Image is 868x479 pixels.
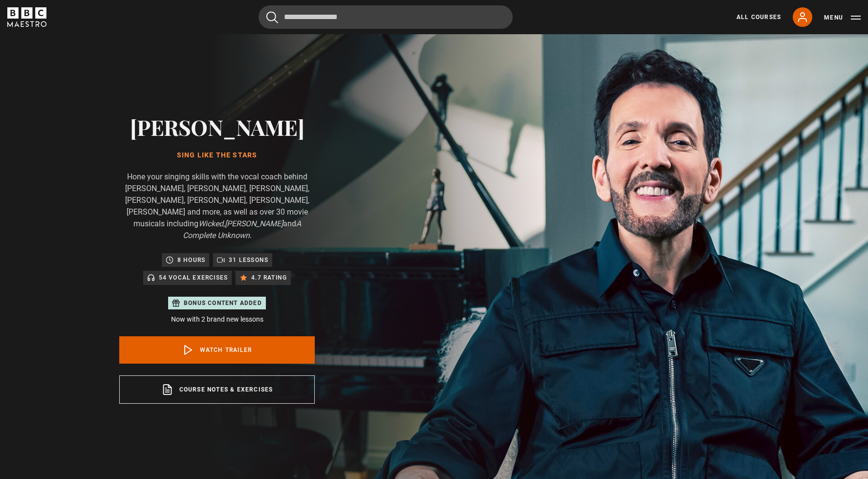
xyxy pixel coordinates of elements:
h1: Sing Like the Stars [119,152,315,159]
i: [PERSON_NAME] [225,219,283,228]
a: All Courses [737,13,781,22]
input: Search [259,5,513,29]
button: Toggle navigation [824,13,861,22]
button: Submit the search query [266,11,278,23]
i: A Complete Unknown [183,219,301,240]
h2: [PERSON_NAME] [119,114,315,139]
p: 54 Vocal Exercises [159,273,228,283]
i: Wicked [198,219,223,228]
p: Now with 2 brand new lessons [119,314,315,325]
p: 8 hours [177,255,205,265]
svg: BBC Maestro [7,7,46,27]
p: Hone your singing skills with the vocal coach behind [PERSON_NAME], [PERSON_NAME], [PERSON_NAME],... [119,171,315,241]
p: 4.7 rating [251,273,287,283]
a: Watch Trailer [119,336,315,364]
p: 31 lessons [229,255,268,265]
p: Bonus content added [184,299,262,307]
a: Course notes & exercises [119,375,315,404]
